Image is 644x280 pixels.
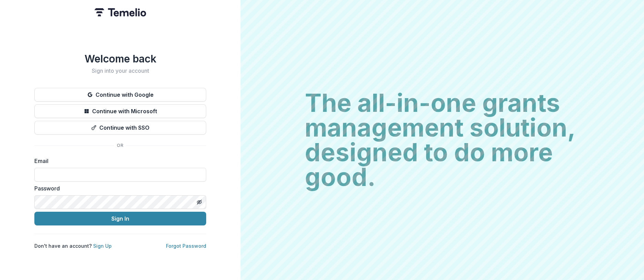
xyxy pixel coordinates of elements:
p: Don't have an account? [34,242,112,249]
a: Forgot Password [166,243,206,249]
button: Continue with SSO [34,121,206,135]
label: Password [34,184,202,192]
button: Continue with Microsoft [34,104,206,118]
h1: Welcome back [34,52,206,65]
img: Temelio [95,8,146,16]
button: Sign In [34,212,206,225]
label: Email [34,157,202,165]
a: Sign Up [93,243,112,249]
button: Toggle password visibility [194,197,205,208]
h2: Sign into your account [34,68,206,74]
button: Continue with Google [34,88,206,102]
